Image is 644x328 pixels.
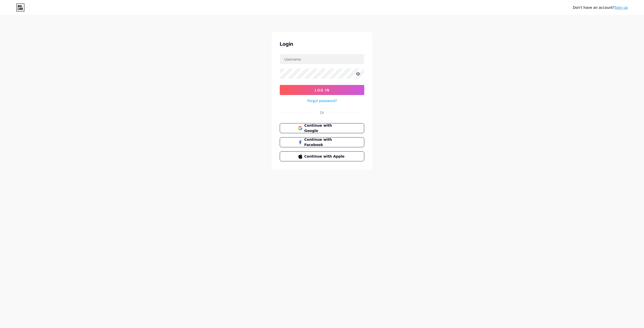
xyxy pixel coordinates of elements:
button: Continue with Apple [280,151,364,161]
button: Continue with Facebook [280,137,364,147]
input: Username [280,54,364,64]
button: Continue with Google [280,123,364,133]
span: Continue with Apple [304,154,346,159]
div: Login [280,40,364,48]
div: Don't have an account? [573,5,628,10]
span: Log In [315,88,330,92]
button: Log In [280,85,364,95]
span: Continue with Google [304,123,346,133]
span: Continue with Facebook [304,137,346,148]
div: Or [320,110,324,115]
a: Sign up [615,6,628,10]
a: Forgot password? [307,98,337,103]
